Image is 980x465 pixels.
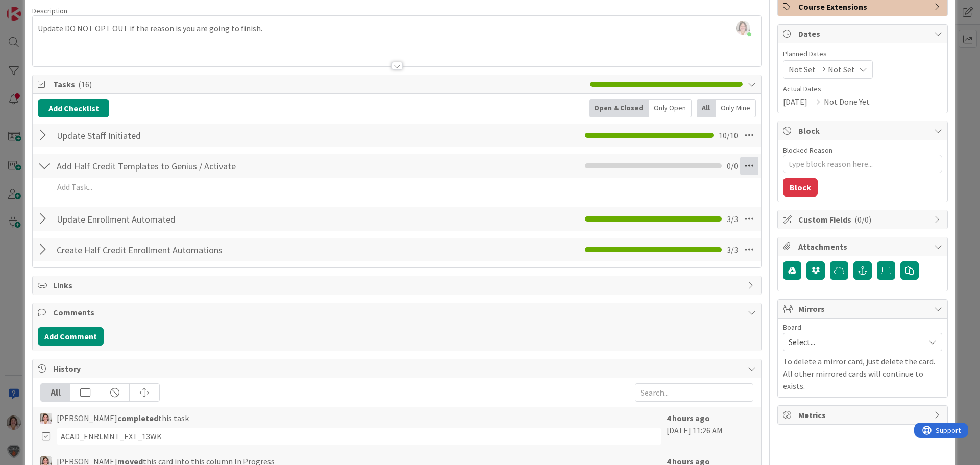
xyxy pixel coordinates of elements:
span: 3 / 3 [727,213,738,225]
button: Add Checklist [38,99,109,117]
div: ACAD_ENRLMNT_EXT_13WK [57,428,661,445]
span: Custom Fields [798,213,929,226]
span: [DATE] [783,95,807,108]
img: 8Zp9bjJ6wS5x4nzU9KWNNxjkzf4c3Efw.jpg [736,21,750,35]
span: Not Set [828,63,855,76]
span: [PERSON_NAME] this task [57,412,189,424]
input: Add Checklist... [53,240,283,259]
div: Only Open [649,99,692,117]
button: Block [783,178,818,197]
span: Links [53,279,743,291]
span: Metrics [798,409,929,421]
span: 10 / 10 [719,129,738,141]
span: ( 16 ) [78,79,92,89]
span: Dates [798,28,929,40]
span: 0 / 0 [727,160,738,172]
input: Add Checklist... [53,210,283,228]
span: Board [783,324,801,331]
div: [DATE] 11:26 AM [667,412,753,445]
label: Blocked Reason [783,145,832,155]
span: Support [21,2,46,14]
span: Course Extensions [798,1,929,13]
span: Attachments [798,240,929,253]
span: Select... [789,335,919,349]
span: Not Done Yet [824,95,870,108]
button: Add Comment [38,327,104,346]
p: Update DO NOT OPT OUT if the reason is you are going to finish. [38,22,756,34]
input: Search... [635,383,753,402]
span: Mirrors [798,303,929,315]
span: Not Set [789,63,816,76]
b: completed [117,413,158,423]
b: 4 hours ago [667,413,710,423]
div: All [41,384,70,401]
div: All [697,99,716,117]
input: Add Checklist... [53,126,283,144]
div: Open & Closed [589,99,649,117]
span: Comments [53,306,743,319]
span: History [53,362,743,375]
p: To delete a mirror card, just delete the card. All other mirrored cards will continue to exists. [783,355,942,392]
span: 3 / 3 [727,243,738,256]
input: Add Checklist... [53,157,283,175]
span: Actual Dates [783,84,942,94]
span: Block [798,125,929,137]
div: Only Mine [716,99,756,117]
span: Description [32,6,67,15]
span: Tasks [53,78,584,90]
img: EW [40,413,52,424]
span: ( 0/0 ) [854,214,871,225]
span: Planned Dates [783,48,942,59]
